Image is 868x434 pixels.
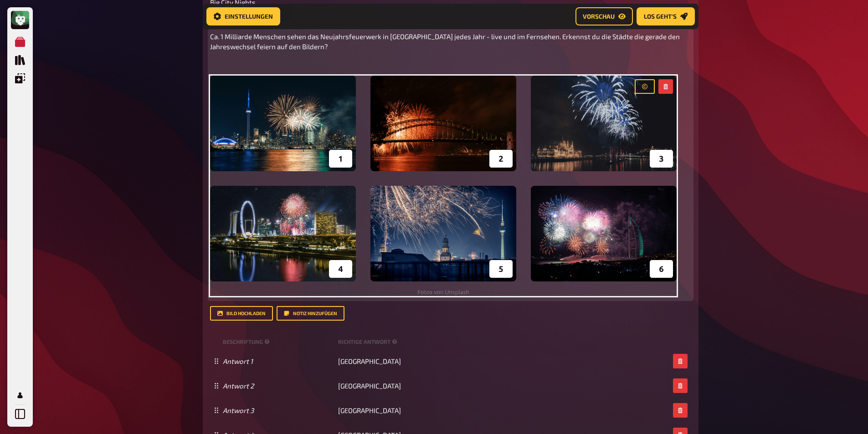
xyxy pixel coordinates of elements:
span: [GEOGRAPHIC_DATA] [338,406,401,414]
img: images-6-min [210,76,677,296]
button: Los geht's [637,7,695,26]
span: Ca. 1 Milliarde Menschen sehen das Neujahrsfeuerwerk in [GEOGRAPHIC_DATA] jedes Jahr - live und i... [210,32,681,51]
span: Vorschau [583,13,615,20]
button: Vorschau [575,7,633,26]
button: Bild hochladen [210,306,273,321]
small: Beschriftung [223,338,334,346]
span: [GEOGRAPHIC_DATA] [338,357,401,365]
span: Einstellungen [225,13,273,20]
span: Los geht's [644,13,677,20]
span: [GEOGRAPHIC_DATA] [338,382,401,390]
a: Meine Quizze [11,33,29,51]
small: Richtige Antwort [338,338,399,346]
a: Einblendungen [11,69,29,87]
a: Profil [11,386,29,404]
button: Notiz hinzufügen [277,306,344,321]
button: Einstellungen [206,7,280,26]
i: Antwort 3 [223,406,254,414]
a: Quiz Sammlung [11,51,29,69]
i: Antwort 2 [223,382,254,390]
i: Antwort 1 [223,357,253,365]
